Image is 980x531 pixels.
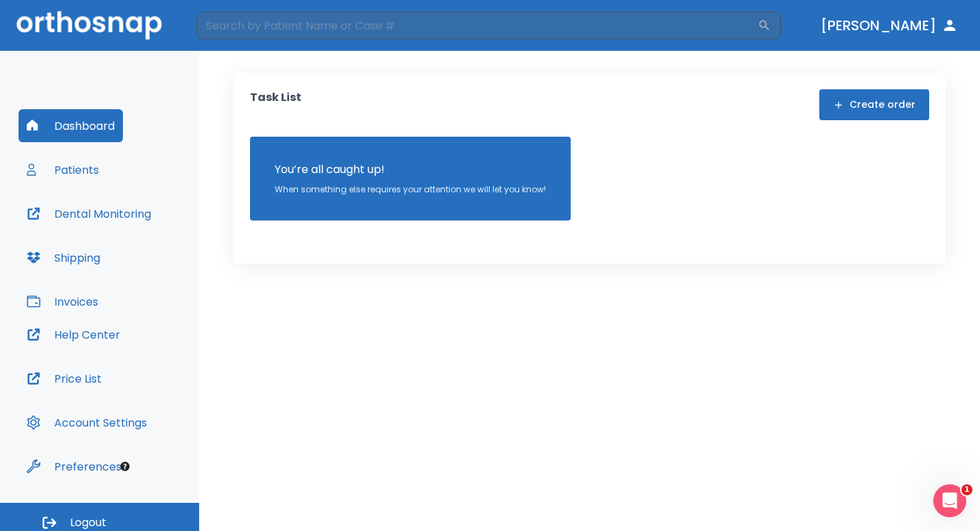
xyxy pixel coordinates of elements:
[70,515,106,530] span: Logout
[815,13,964,38] button: [PERSON_NAME]
[16,11,162,39] img: Orthosnap
[19,197,159,230] button: Dental Monitoring
[19,285,106,318] button: Invoices
[933,484,966,517] iframe: Intercom live chat
[961,484,972,495] span: 1
[119,460,131,473] div: Tooltip anchor
[19,318,128,351] button: Help Center
[250,89,301,120] p: Task List
[196,12,757,39] input: Search by Patient Name or Case #
[19,153,107,186] button: Patients
[819,89,929,120] button: Create order
[275,183,546,196] p: When something else requires your attention we will let you know!
[19,450,130,483] button: Preferences
[19,406,155,439] button: Account Settings
[19,109,123,142] button: Dashboard
[19,362,110,395] button: Price List
[19,241,109,274] button: Shipping
[275,161,546,178] p: You’re all caught up!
